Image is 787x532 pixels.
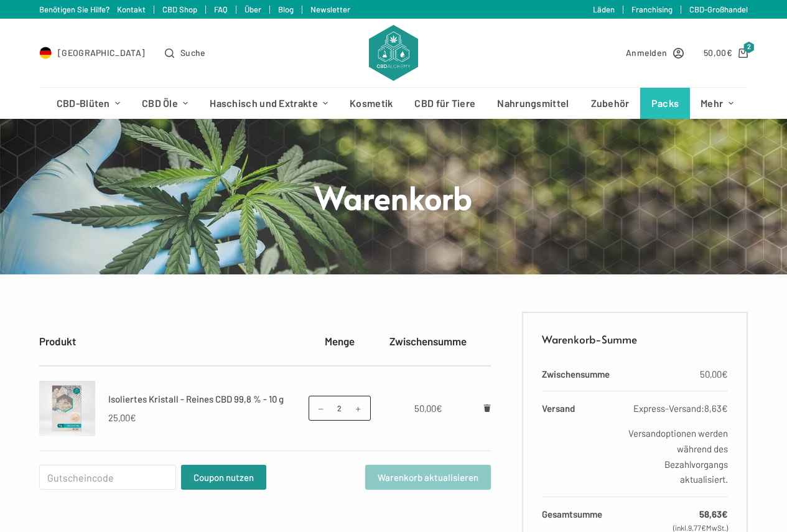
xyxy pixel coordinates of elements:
span: Suche [180,45,206,60]
a: Haschisch und Extrakte [199,88,339,119]
a: Nahrungsmittel [487,88,580,119]
a: Benötigen Sie Hilfe? Kontakt [39,4,146,14]
a: FAQ [214,4,228,14]
a: Kosmetik [339,88,404,119]
a: Select Country [39,45,145,60]
img: CBD Alchemy [369,25,417,81]
span: Anmelden [626,45,667,60]
button: Coupon nutzen [181,465,266,490]
h1: Warenkorb [161,177,627,217]
bdi: 50,00 [700,368,728,380]
span: € [722,368,728,380]
th: Menge [299,316,379,366]
span: € [701,523,706,532]
span: € [727,47,732,58]
bdi: 58,63 [699,508,728,520]
span: € [436,403,442,414]
span: 2 [743,42,755,54]
a: Läden [593,4,615,14]
span: [GEOGRAPHIC_DATA] [58,45,145,60]
nav: Header-Menü [45,88,742,119]
th: Versand [542,391,617,497]
bdi: 25,00 [108,412,136,423]
span: € [130,412,136,423]
h2: Warenkorb-Summe [542,332,728,348]
input: Produktmenge [309,396,371,421]
span: € [722,508,728,520]
a: Shopping cart [704,45,748,60]
label: Express-Versand: [623,401,728,416]
a: CBD Öle [131,88,198,119]
a: Franchising [631,4,673,14]
button: Warenkorb aktualisieren [365,465,491,490]
bdi: 50,00 [704,47,732,58]
th: Zwischensumme [542,357,617,391]
img: DE Flag [39,47,52,59]
a: Anmelden [626,45,684,60]
a: Mehr [690,88,744,119]
th: Produkt [39,316,299,366]
span: Versandoptionen werden während des Bezahlvorgangs aktualisiert. [628,427,728,485]
bdi: 8,63 [704,403,728,414]
a: Packs [640,88,690,119]
bdi: 50,00 [414,403,442,414]
a: Remove Isoliertes Kristall - Reines CBD 99,8 % - 10 g from cart [483,403,491,414]
a: CBD-Blüten [45,88,131,119]
input: Gutscheincode [39,465,176,490]
a: Blog [278,4,294,14]
a: Über [244,4,261,14]
a: Newsletter [310,4,350,14]
a: CBD Shop [162,4,197,14]
span: € [722,403,728,414]
a: CBD für Tiere [404,88,487,119]
a: Isoliertes Kristall - Reines CBD 99,8 % - 10 g [108,393,284,404]
a: CBD-Großhandel [689,4,748,14]
th: Zwischensumme [380,316,477,366]
a: Zubehör [580,88,640,119]
button: Open search form [165,45,205,60]
span: 9,77 [688,523,706,532]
